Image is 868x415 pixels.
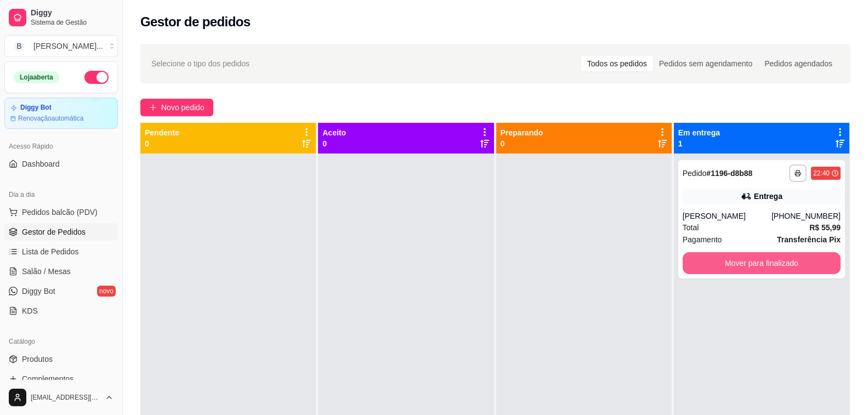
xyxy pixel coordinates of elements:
h2: Gestor de pedidos [140,13,251,31]
span: Produtos [22,354,53,365]
article: Renovação automática [18,114,83,123]
span: plus [149,104,157,111]
div: Acesso Rápido [4,138,118,155]
span: [EMAIL_ADDRESS][DOMAIN_NAME] [31,393,100,402]
strong: R$ 55,99 [809,223,841,232]
span: Novo pedido [161,101,205,113]
button: Mover para finalizado [683,252,841,274]
p: 1 [678,138,720,149]
article: Diggy Bot [20,104,52,112]
div: Pedidos sem agendamento [653,56,758,71]
span: Complementos [22,373,73,384]
button: Novo pedido [140,99,213,116]
span: Pedidos balcão (PDV) [22,207,98,218]
a: Salão / Mesas [4,263,118,280]
a: Dashboard [4,155,118,173]
a: Gestor de Pedidos [4,223,118,241]
span: Sistema de Gestão [31,18,114,27]
div: 22:40 [813,169,830,178]
p: Em entrega [678,127,720,138]
span: Total [683,221,699,234]
a: DiggySistema de Gestão [4,4,118,31]
button: Select a team [4,35,118,57]
a: Produtos [4,350,118,368]
div: [PERSON_NAME] ... [33,41,103,52]
div: [PHONE_NUMBER] [771,211,841,221]
p: Aceito [322,127,346,138]
span: Pedido [683,169,707,178]
span: Salão / Mesas [22,266,71,277]
button: Alterar Status [84,71,109,84]
div: [PERSON_NAME] [683,211,771,221]
strong: Transferência Pix [777,235,841,244]
span: Selecione o tipo dos pedidos [151,58,249,70]
span: Dashboard [22,158,60,169]
span: Diggy [31,8,114,18]
div: Dia a dia [4,186,118,203]
p: Preparando [501,127,543,138]
a: Diggy BotRenovaçãoautomática [4,98,118,129]
button: [EMAIL_ADDRESS][DOMAIN_NAME] [4,384,118,411]
div: Entrega [754,191,782,202]
span: Diggy Bot [22,286,55,297]
span: Lista de Pedidos [22,246,79,257]
strong: # 1196-d8b88 [706,169,752,178]
a: Diggy Botnovo [4,282,118,300]
button: Pedidos balcão (PDV) [4,203,118,221]
div: Todos os pedidos [581,56,653,71]
p: Pendente [145,127,179,138]
span: KDS [22,305,38,316]
span: Gestor de Pedidos [22,226,86,237]
div: Pedidos agendados [758,56,838,71]
p: 0 [322,138,346,149]
a: Lista de Pedidos [4,243,118,260]
span: B [14,41,25,52]
a: KDS [4,302,118,320]
a: Complementos [4,370,118,388]
span: Pagamento [683,234,722,246]
p: 0 [145,138,179,149]
p: 0 [501,138,543,149]
div: Loja aberta [14,71,59,83]
div: Catálogo [4,333,118,350]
